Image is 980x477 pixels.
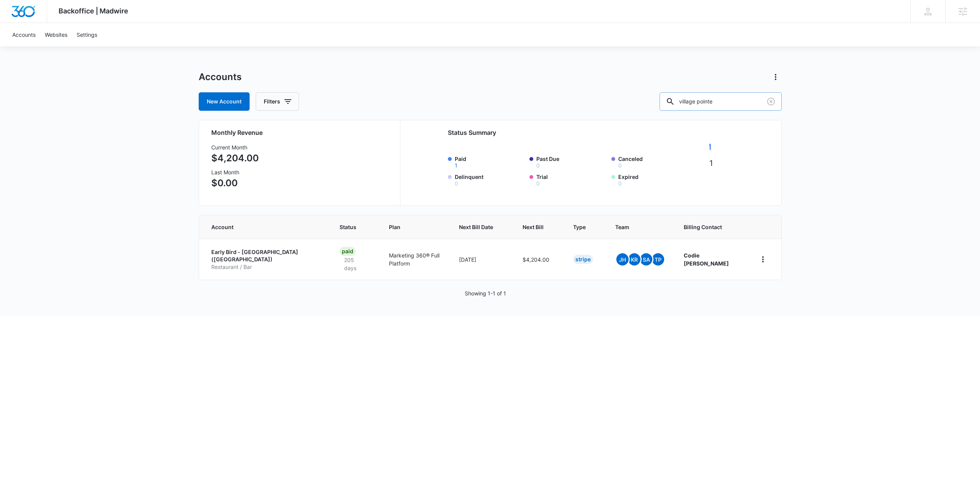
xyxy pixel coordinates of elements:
[211,248,322,263] p: Early Bird - [GEOGRAPHIC_DATA] ([GEOGRAPHIC_DATA])
[628,253,640,266] span: KR
[199,71,242,83] h1: Accounts
[536,173,607,186] label: Trial
[211,143,259,151] h3: Current Month
[618,155,689,168] label: Canceled
[616,253,629,266] span: JH
[523,223,544,231] span: Next Bill
[448,128,731,137] h2: Status Summary
[340,223,359,231] span: Status
[389,223,441,231] span: Plan
[765,95,777,108] button: Clear
[573,223,586,231] span: Type
[211,248,322,271] a: Early Bird - [GEOGRAPHIC_DATA] ([GEOGRAPHIC_DATA])Restaurant / Bar
[536,155,607,168] label: Past Due
[573,255,593,264] div: Stripe
[40,23,72,46] a: Websites
[340,247,356,256] div: Paid
[72,23,102,46] a: Settings
[769,71,782,83] button: Actions
[211,176,259,190] p: $0.00
[199,92,250,111] a: New Account
[459,223,493,231] span: Next Bill Date
[8,23,40,46] a: Accounts
[455,163,457,168] button: Paid
[513,239,564,280] td: $4,204.00
[709,158,713,168] tspan: 1
[652,253,664,266] span: TP
[684,223,738,231] span: Billing Contact
[211,223,310,231] span: Account
[389,251,441,267] p: Marketing 360® Full Platform
[640,253,652,266] span: SA
[465,289,506,297] p: Showing 1-1 of 1
[450,239,513,280] td: [DATE]
[59,7,128,15] span: Backoffice | Madwire
[618,173,689,186] label: Expired
[684,252,729,267] strong: Codie [PERSON_NAME]
[615,223,654,231] span: Team
[455,173,525,186] label: Delinquent
[211,128,391,137] h2: Monthly Revenue
[660,92,782,111] input: Search
[211,263,322,271] p: Restaurant / Bar
[757,253,769,266] button: home
[455,155,525,168] label: Paid
[340,256,370,272] p: 205 days
[211,151,259,165] p: $4,204.00
[211,168,259,176] h3: Last Month
[256,92,299,111] button: Filters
